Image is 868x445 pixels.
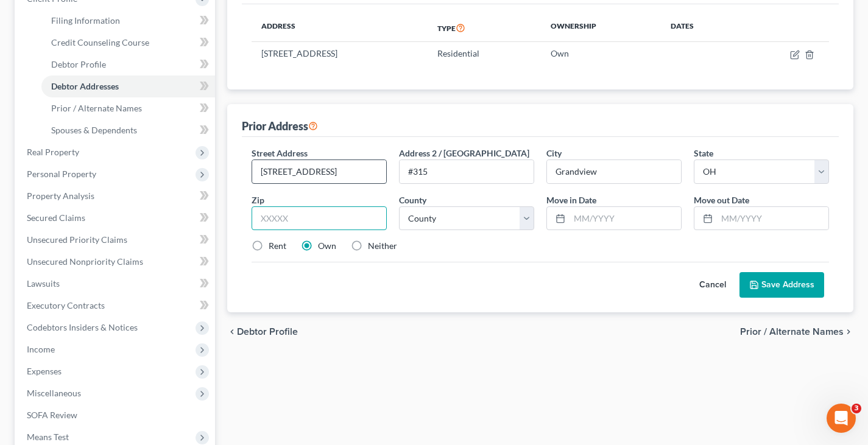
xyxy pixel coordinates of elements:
span: Unsecured Nonpriority Claims [27,256,143,267]
span: SOFA Review [27,410,77,420]
span: Debtor Profile [51,59,106,69]
span: City [546,148,562,158]
span: Lawsuits [27,278,60,289]
a: Unsecured Nonpriority Claims [17,251,215,273]
td: Own [541,42,661,65]
a: Debtor Addresses [41,75,215,97]
th: Address [252,14,428,42]
th: Dates [661,14,739,42]
span: Filing Information [51,15,120,26]
label: Neither [368,240,397,252]
span: Means Test [27,432,69,442]
a: Credit Counseling Course [41,32,215,54]
input: Enter street address [252,160,386,183]
span: Income [27,344,55,354]
div: Prior Address [242,119,318,133]
button: Prior / Alternate Names chevron_right [740,327,853,337]
input: MM/YYYY [717,207,828,230]
span: Debtor Profile [237,327,298,337]
span: Spouses & Dependents [51,125,137,135]
a: Executory Contracts [17,295,215,317]
label: Address 2 / [GEOGRAPHIC_DATA] [399,147,529,159]
button: chevron_left Debtor Profile [227,327,298,337]
span: County [399,195,426,205]
a: Property Analysis [17,185,215,207]
span: Secured Claims [27,212,85,223]
i: chevron_right [844,327,853,337]
input: XXXXX [252,206,387,231]
span: Codebtors Insiders & Notices [27,322,138,332]
a: Debtor Profile [41,54,215,75]
i: chevron_left [227,327,237,337]
span: Prior / Alternate Names [51,103,142,113]
label: Own [318,240,336,252]
span: Move out Date [694,195,749,205]
input: MM/YYYY [570,207,681,230]
td: [STREET_ADDRESS] [252,42,428,65]
span: Property Analysis [27,191,94,201]
a: Prior / Alternate Names [41,97,215,119]
span: Credit Counseling Course [51,37,149,47]
button: Cancel [686,273,739,297]
a: Secured Claims [17,207,215,229]
span: 3 [852,404,861,413]
span: Executory Contracts [27,300,105,310]
span: Expenses [27,366,62,376]
span: Miscellaneous [27,388,81,398]
span: Prior / Alternate Names [740,327,844,337]
a: SOFA Review [17,404,215,426]
a: Lawsuits [17,273,215,295]
span: Street Address [252,148,308,158]
iframe: Intercom live chat [827,404,856,433]
a: Spouses & Dependents [41,119,215,141]
a: Unsecured Priority Claims [17,229,215,251]
span: Unsecured Priority Claims [27,234,127,245]
label: Rent [269,240,286,252]
span: Zip [252,195,264,205]
span: Debtor Addresses [51,81,119,91]
span: State [694,148,713,158]
td: Residential [428,42,541,65]
input: Enter city... [547,160,681,183]
span: Move in Date [546,195,596,205]
input: -- [400,160,534,183]
button: Save Address [739,272,824,298]
span: Personal Property [27,169,96,179]
a: Filing Information [41,10,215,32]
th: Ownership [541,14,661,42]
span: Real Property [27,147,79,157]
th: Type [428,14,541,42]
